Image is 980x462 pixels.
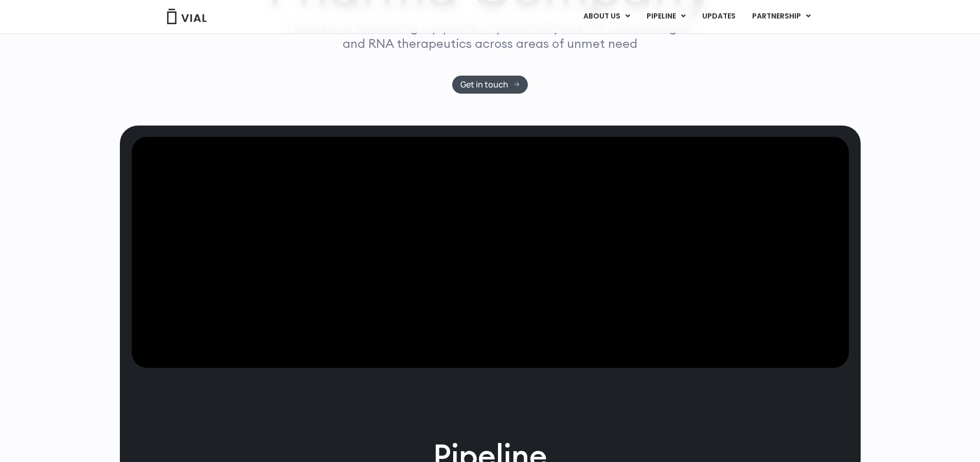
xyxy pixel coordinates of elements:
[452,76,528,94] a: Get in touch
[744,8,819,25] a: PARTNERSHIPMenu Toggle
[166,9,207,24] img: Vial Logo
[575,8,638,25] a: ABOUT USMenu Toggle
[694,8,743,25] a: UPDATES
[283,20,698,51] p: Focused on advancing a pipeline of potentially best-in-class biologics and RNA therapeutics acros...
[460,81,508,88] span: Get in touch
[638,8,693,25] a: PIPELINEMenu Toggle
